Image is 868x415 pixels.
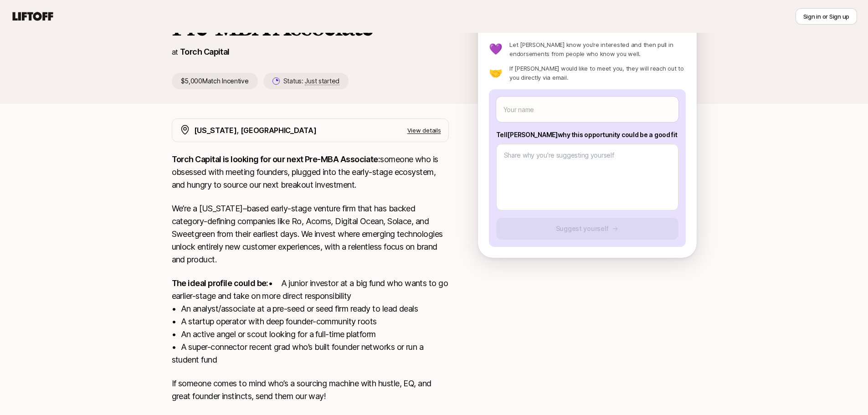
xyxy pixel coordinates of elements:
[283,76,339,87] p: Status:
[172,13,449,40] h1: Pre-MBA Associate
[509,40,685,58] p: Let [PERSON_NAME] know you’re interested and then pull in endorsements from people who know you w...
[489,44,503,55] p: 💜
[509,64,685,82] p: If [PERSON_NAME] would like to meet you, they will reach out to you directly via email.
[489,67,503,78] p: 🤝
[172,73,258,89] p: $5,000 Match Incentive
[305,77,339,85] span: Just started
[796,8,857,25] button: Sign in or Sign up
[407,126,441,135] p: View details
[180,47,230,56] a: Torch Capital
[172,202,449,266] p: We’re a [US_STATE]–based early-stage venture firm that has backed category-defining companies lik...
[172,154,380,164] strong: Torch Capital is looking for our next Pre-MBA Associate:
[496,129,678,140] p: Tell [PERSON_NAME] why this opportunity could be a good fit
[194,124,317,136] p: [US_STATE], [GEOGRAPHIC_DATA]
[172,277,449,366] p: • A junior investor at a big fund who wants to go earlier-stage and take on more direct responsib...
[172,153,449,191] p: someone who is obsessed with meeting founders, plugged into the early-stage ecosystem, and hungry...
[172,46,178,58] p: at
[172,278,268,288] strong: The ideal profile could be:
[172,377,449,403] p: If someone comes to mind who’s a sourcing machine with hustle, EQ, and great founder instincts, s...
